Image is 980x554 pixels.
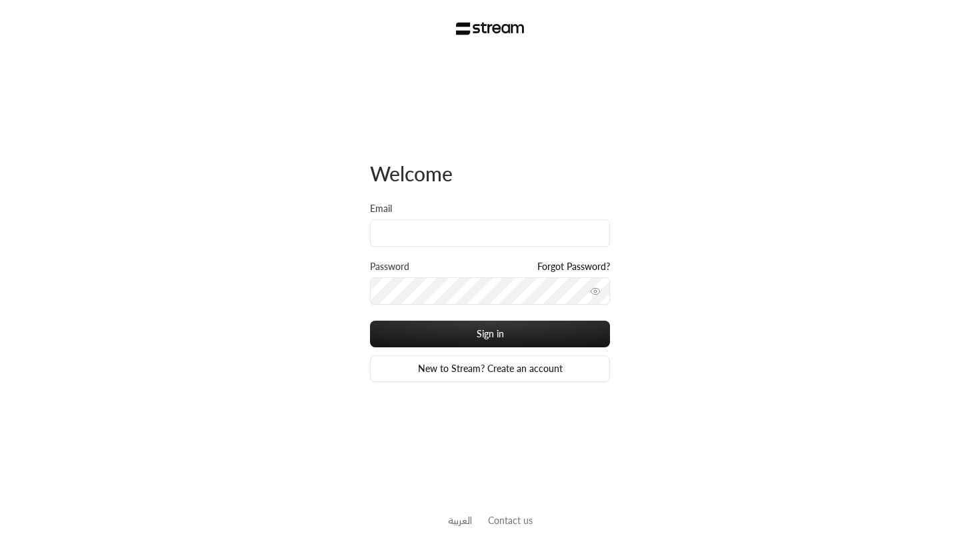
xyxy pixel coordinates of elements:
button: Contact us [488,513,533,527]
a: New to Stream? Create an account [370,355,610,382]
button: Sign in [370,321,610,347]
label: Password [370,260,409,273]
a: Forgot Password? [537,260,610,273]
label: Email [370,202,392,215]
span: Welcome [370,161,453,185]
a: Contact us [488,515,533,526]
img: Stream Logo [456,22,525,35]
a: العربية [448,508,472,533]
button: toggle password visibility [585,281,606,302]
